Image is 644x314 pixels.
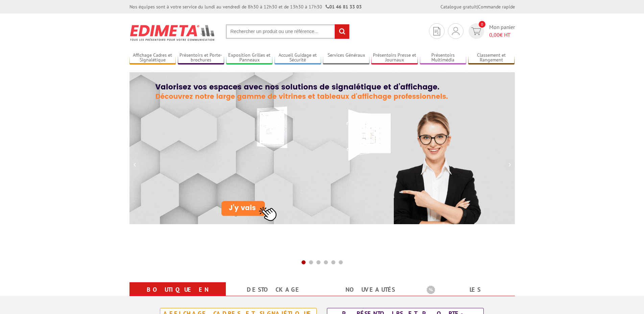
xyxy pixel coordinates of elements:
img: Présentoir, panneau, stand - Edimeta - PLV, affichage, mobilier bureau, entreprise [129,20,216,45]
a: Accueil Guidage et Sécurité [275,52,321,63]
a: nouveautés [330,284,410,296]
span: 0 [479,21,485,28]
span: 0,00 [489,31,500,38]
a: Présentoirs et Porte-brochures [178,52,224,63]
a: Services Généraux [323,52,369,63]
a: Affichage Cadres et Signalétique [129,52,176,63]
span: € HT [489,31,515,39]
a: Destockage [234,284,314,296]
img: devis rapide [471,27,481,35]
a: Boutique en ligne [138,284,218,308]
img: devis rapide [452,27,459,35]
a: Les promotions [427,284,507,308]
a: Exposition Grilles et Panneaux [226,52,273,63]
a: Catalogue gratuit [440,4,477,10]
div: | [440,3,515,10]
div: Nos équipes sont à votre service du lundi au vendredi de 8h30 à 12h30 et de 13h30 à 17h30 [129,3,362,10]
input: rechercher [335,24,349,39]
img: devis rapide [433,27,440,35]
b: Les promotions [427,284,511,297]
a: Présentoirs Presse et Journaux [371,52,418,63]
a: Présentoirs Multimédia [420,52,467,63]
span: Mon panier [489,23,515,39]
input: Rechercher un produit ou une référence... [226,24,350,39]
a: Classement et Rangement [468,52,515,63]
a: Commande rapide [478,4,515,10]
a: devis rapide 0 Mon panier 0,00€ HT [467,23,515,39]
strong: 01 46 81 33 03 [326,4,362,10]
